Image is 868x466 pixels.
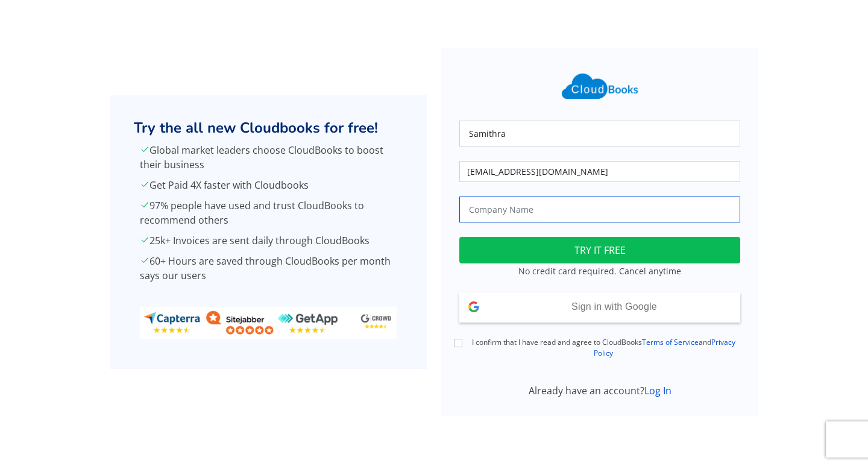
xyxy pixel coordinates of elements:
div: Already have an account? [452,383,747,398]
h2: Try the all new Cloudbooks for free! [134,119,403,137]
p: Global market leaders choose CloudBooks to boost their business [140,143,397,172]
span: Sign in with Google [571,301,657,312]
input: Your Email [459,161,740,182]
img: ratings_banner.png [140,307,397,339]
small: No credit card required. Cancel anytime [518,265,681,277]
p: 25k+ Invoices are sent daily through CloudBooks [140,233,397,248]
p: 97% people have used and trust CloudBooks to recommend others [140,198,397,227]
p: 60+ Hours are saved through CloudBooks per month says our users [140,254,397,283]
a: Privacy Policy [594,337,735,358]
a: Terms of Service [642,337,699,347]
a: Log In [644,384,671,397]
p: Get Paid 4X faster with Cloudbooks [140,178,397,192]
label: I confirm that I have read and agree to CloudBooks and [467,337,740,359]
input: Company Name [459,197,740,222]
button: TRY IT FREE [459,237,740,263]
img: Cloudbooks Logo [555,66,645,106]
input: Your Name [459,121,740,146]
